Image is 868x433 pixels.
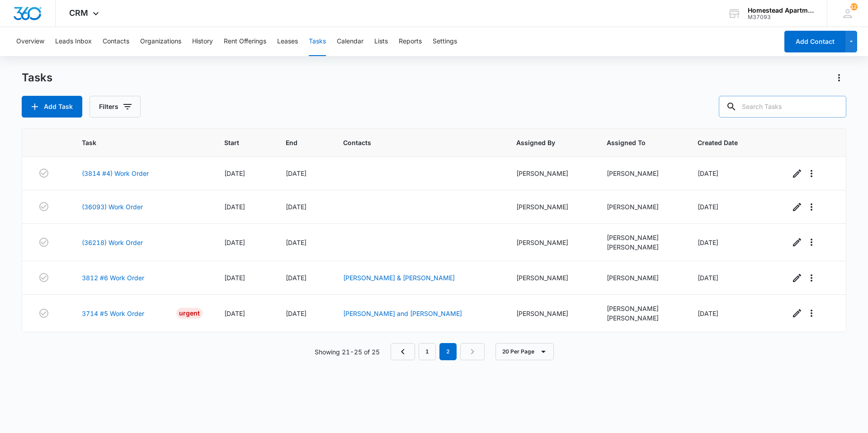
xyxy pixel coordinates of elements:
a: (36093) Work Order [82,202,143,212]
span: [DATE] [286,239,307,246]
span: Created Date [698,138,755,147]
h1: Tasks [22,71,52,85]
span: [DATE] [224,169,245,177]
span: CRM [69,8,88,18]
span: Contacts [343,138,481,147]
div: [PERSON_NAME] [516,169,585,178]
button: Organizations [140,27,181,56]
button: Leases [277,27,298,56]
span: Assigned By [516,138,572,147]
div: [PERSON_NAME] [607,233,676,242]
span: [DATE] [698,203,718,211]
div: [PERSON_NAME] [516,202,585,212]
span: Task [82,138,189,147]
a: Previous Page [391,343,415,360]
div: [PERSON_NAME] [607,169,676,178]
a: [PERSON_NAME] and [PERSON_NAME] [343,310,462,317]
button: Add Task [22,96,82,118]
em: 2 [439,343,457,360]
span: [DATE] [286,274,307,282]
button: Calendar [337,27,363,56]
span: [DATE] [286,203,307,211]
div: account name [748,7,814,14]
span: [DATE] [224,239,245,246]
nav: Pagination [391,343,485,360]
a: (36218) Work Order [82,238,143,247]
div: account id [748,14,814,20]
div: notifications count [850,3,858,10]
button: 20 Per Page [495,343,554,360]
div: [PERSON_NAME] [516,309,585,318]
p: Showing 21-25 of 25 [315,347,380,357]
button: Filters [90,96,141,118]
div: [PERSON_NAME] [607,304,676,313]
button: Lists [374,27,388,56]
a: 3812 #6 Work Order [82,273,144,282]
button: Actions [832,71,846,85]
span: [DATE] [698,274,718,282]
div: Urgent [176,308,203,319]
button: Reports [399,27,422,56]
span: 121 [850,3,858,10]
span: End [286,138,308,147]
button: Add Contact [784,31,845,52]
input: Search Tasks [719,96,846,118]
div: [PERSON_NAME] [516,273,585,282]
div: [PERSON_NAME] [607,242,676,252]
span: [DATE] [286,169,307,177]
a: 3714 #5 Work Order [82,309,144,318]
span: [DATE] [286,310,307,317]
div: [PERSON_NAME] [607,313,676,323]
span: [DATE] [224,274,245,282]
button: Leads Inbox [55,27,92,56]
span: [DATE] [698,239,718,246]
span: Start [224,138,250,147]
div: [PERSON_NAME] [607,202,676,212]
span: [DATE] [698,169,718,177]
div: [PERSON_NAME] [516,238,585,247]
button: Overview [16,27,44,56]
a: Page 1 [419,343,436,360]
div: [PERSON_NAME] [607,273,676,282]
span: [DATE] [224,310,245,317]
button: History [192,27,213,56]
button: Rent Offerings [224,27,266,56]
a: (3814 #4) Work Order [82,169,149,178]
span: [DATE] [224,203,245,211]
button: Contacts [103,27,129,56]
button: Tasks [309,27,326,56]
span: [DATE] [698,310,718,317]
button: Settings [433,27,457,56]
a: [PERSON_NAME] & [PERSON_NAME] [343,274,455,282]
span: Assigned To [607,138,663,147]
